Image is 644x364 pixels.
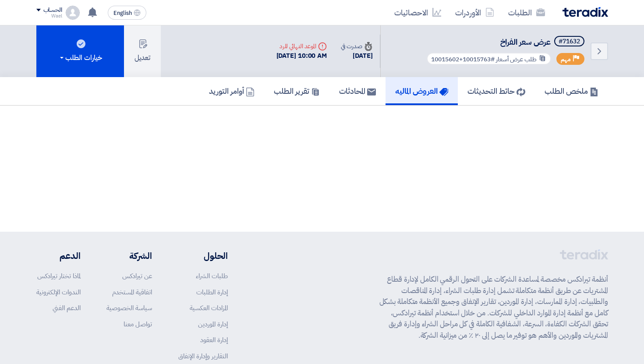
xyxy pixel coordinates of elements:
[36,287,81,297] a: الندوات الإلكترونية
[124,25,161,77] button: تعديل
[199,77,264,105] a: أوامر التوريد
[113,10,132,16] span: English
[108,6,146,20] button: English
[563,7,608,17] img: Teradix logo
[196,287,228,297] a: إدارة الطلبات
[198,319,228,329] a: إدارة الموردين
[178,249,228,262] li: الحلول
[501,2,552,23] a: الطلبات
[178,351,228,361] a: التقارير وإدارة الإنفاق
[53,303,81,313] a: الدعم الفني
[379,274,608,341] p: أنظمة تيرادكس مخصصة لمساعدة الشركات على التحول الرقمي الكامل لإدارة قطاع المشتريات عن طريق أنظمة ...
[36,14,62,18] div: Wael
[561,55,571,64] span: مهم
[200,335,228,345] a: إدارة العقود
[112,287,152,297] a: اتفاقية المستخدم
[341,51,372,61] div: [DATE]
[43,7,62,14] div: الحساب
[448,2,501,23] a: الأوردرات
[395,86,448,96] h5: العروض الماليه
[36,25,124,77] button: خيارات الطلب
[36,249,81,262] li: الدعم
[264,77,329,105] a: تقرير الطلب
[106,303,152,313] a: سياسة الخصوصية
[58,53,102,63] div: خيارات الطلب
[276,42,327,51] div: الموعد النهائي للرد
[124,319,152,329] a: تواصل معنا
[274,86,320,96] h5: تقرير الطلب
[276,51,327,61] div: [DATE] 10:00 AM
[329,77,386,105] a: المحادثات
[458,77,535,105] a: حائط التحديثات
[341,42,372,51] div: صدرت في
[339,86,376,96] h5: المحادثات
[425,36,586,48] h5: عرض سعر الفراخ
[122,271,152,281] a: عن تيرادكس
[387,2,448,23] a: الاحصائيات
[500,36,551,48] span: عرض سعر الفراخ
[545,86,598,96] h5: ملخص الطلب
[190,303,228,313] a: المزادات العكسية
[467,86,525,96] h5: حائط التحديثات
[386,77,458,105] a: العروض الماليه
[496,55,537,64] span: طلب عرض أسعار
[209,86,255,96] h5: أوامر التوريد
[106,249,152,262] li: الشركة
[196,271,228,281] a: طلبات الشراء
[431,55,495,64] span: #10015763+10015602
[66,6,80,20] img: profile_test.png
[535,77,608,105] a: ملخص الطلب
[559,39,580,45] div: #71632
[37,271,81,281] a: لماذا تختار تيرادكس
